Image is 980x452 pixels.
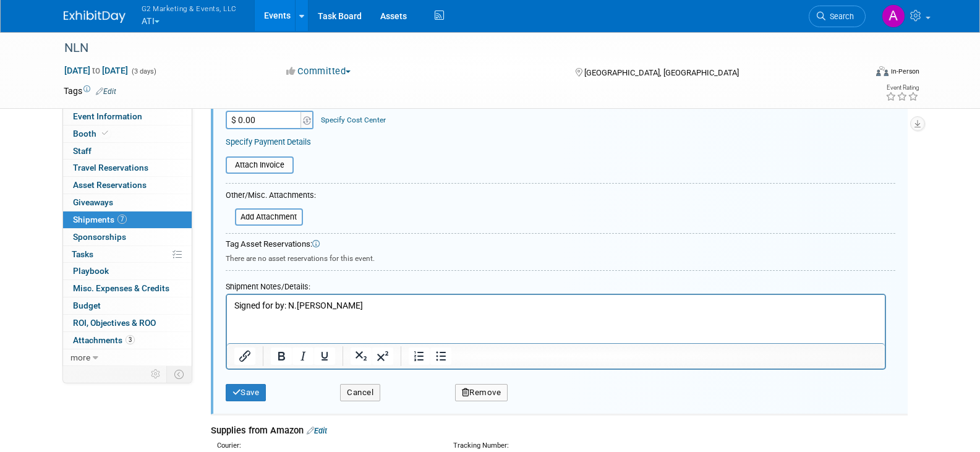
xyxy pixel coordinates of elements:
span: Staff [73,146,92,156]
td: Toggle Event Tabs [166,366,192,382]
button: Save [226,384,266,401]
img: Anna Lerner [882,4,905,28]
a: Misc. Expenses & Credits [63,280,192,297]
button: Underline [314,348,335,365]
div: There are no asset reservations for this event. [226,250,895,264]
a: Edit [307,426,327,435]
button: Bold [271,348,292,365]
a: Sponsorships [63,229,192,245]
a: Giveaways [63,194,192,211]
a: Travel Reservations [63,160,192,176]
a: Edit [96,87,116,96]
span: G2 Marketing & Events, LLC [142,2,237,15]
button: Subscript [351,348,372,365]
div: Courier: [217,441,435,451]
span: ROI, Objectives & ROO [73,318,156,328]
div: Supplies from Amazon [211,424,908,437]
a: Asset Reservations [63,177,192,194]
span: more [70,352,90,362]
img: ExhibitDay [64,11,126,23]
span: Attachments [73,335,135,345]
button: Superscript [372,348,393,365]
a: Shipments7 [63,211,192,228]
td: Tags [64,85,116,97]
button: Bullet list [430,348,451,365]
span: Event Information [73,111,142,121]
img: Format-Inperson.png [876,66,888,76]
a: Staff [63,143,192,160]
span: to [90,66,102,75]
button: Insert/edit link [234,348,255,365]
button: Remove [455,384,508,401]
span: Travel Reservations [73,163,148,173]
div: Tag Asset Reservations: [226,239,895,250]
div: NLN [60,37,847,59]
a: Specify Cost Center [321,116,386,124]
div: Event Format [793,64,920,83]
span: Asset Reservations [73,180,147,190]
button: Cancel [340,384,380,401]
span: (3 days) [130,67,156,75]
span: [DATE] [DATE] [64,65,129,76]
td: Personalize Event Tab Strip [145,366,167,382]
span: Giveaways [73,197,113,207]
div: In-Person [890,67,919,76]
div: Other/Misc. Attachments: [226,190,316,204]
span: Budget [73,301,101,310]
a: Attachments3 [63,332,192,349]
button: Italic [292,348,313,365]
span: Playbook [73,266,109,276]
span: 7 [117,215,127,224]
span: Tasks [72,249,93,259]
span: 3 [126,335,135,344]
a: Budget [63,297,192,314]
a: Search [809,6,866,27]
a: ROI, Objectives & ROO [63,315,192,331]
span: Search [825,12,854,21]
span: [GEOGRAPHIC_DATA], [GEOGRAPHIC_DATA] [584,68,739,77]
span: Booth [73,129,111,139]
a: more [63,349,192,366]
i: Booth reservation complete [102,130,108,137]
div: Event Rating [885,85,919,91]
a: Booth [63,126,192,142]
div: Tracking Number: [453,441,730,451]
a: Event Information [63,108,192,125]
span: Shipments [73,215,127,224]
span: Misc. Expenses & Credits [73,283,169,293]
a: Tasks [63,246,192,263]
iframe: Rich Text Area [227,295,885,343]
button: Committed [282,65,356,78]
button: Numbered list [409,348,430,365]
a: Playbook [63,263,192,279]
span: Sponsorships [73,232,126,242]
div: Shipment Notes/Details: [226,276,886,294]
a: Specify Payment Details [226,137,311,147]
